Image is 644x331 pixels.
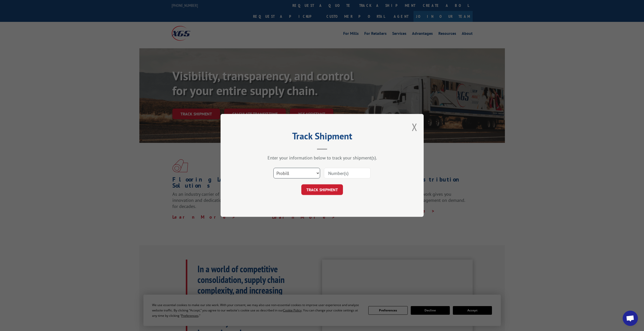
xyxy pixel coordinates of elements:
[301,185,343,195] button: TRACK SHIPMENT
[623,311,638,326] a: Open chat
[324,168,371,179] input: Number(s)
[246,155,398,161] div: Enter your information below to track your shipment(s).
[412,120,417,134] button: Close modal
[246,132,398,142] h2: Track Shipment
